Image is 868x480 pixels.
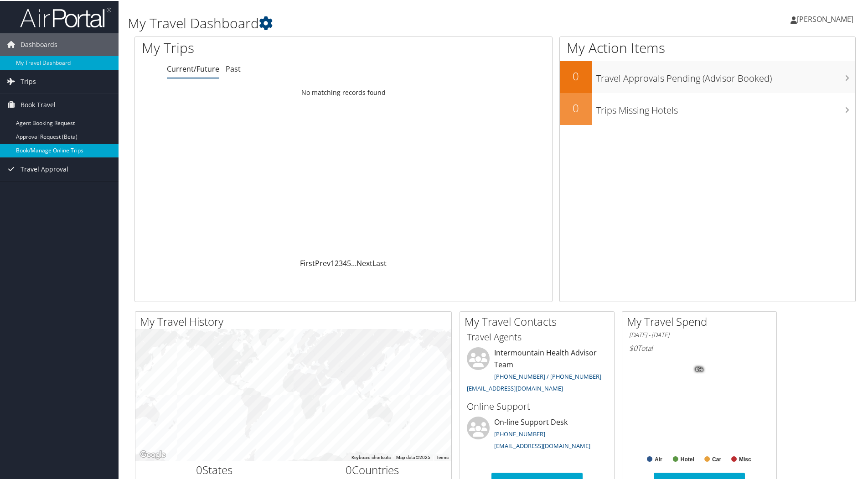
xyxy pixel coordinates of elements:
[300,257,315,267] a: First
[494,371,601,380] a: [PHONE_NUMBER] / [PHONE_NUMBER]
[560,37,855,57] h1: My Action Items
[347,257,351,267] a: 5
[712,455,721,462] text: Car
[629,330,770,339] h6: [DATE] - [DATE]
[138,448,168,460] a: Open this area in Google Maps (opens a new window)
[138,448,168,460] img: Google
[331,257,335,267] a: 1
[494,441,590,449] a: [EMAIL_ADDRESS][DOMAIN_NAME]
[627,313,776,329] h2: My Travel Spend
[596,99,855,116] h3: Trips Missing Hotels
[655,455,662,462] text: Air
[629,342,770,352] h6: Total
[560,68,592,83] h2: 0
[315,257,331,267] a: Prev
[396,454,430,459] span: Map data ©2025
[560,92,855,124] a: 0Trips Missing Hotels
[436,454,449,459] a: Terms (opens in new tab)
[21,69,36,92] span: Trips
[467,399,607,412] h3: Online Support
[696,366,703,371] tspan: 0%
[142,461,287,477] h2: States
[140,313,451,329] h2: My Travel History
[560,99,592,115] h2: 0
[790,5,863,32] a: [PERSON_NAME]
[351,257,356,267] span: …
[21,32,57,55] span: Dashboards
[226,63,241,73] a: Past
[300,461,445,477] h2: Countries
[629,342,637,352] span: $0
[21,93,56,115] span: Book Travel
[560,60,855,92] a: 0Travel Approvals Pending (Advisor Booked)
[596,67,855,84] h3: Travel Approvals Pending (Advisor Booked)
[467,383,563,391] a: [EMAIL_ADDRESS][DOMAIN_NAME]
[335,257,339,267] a: 2
[462,416,612,453] li: On-line Support Desk
[739,455,751,462] text: Misc
[343,257,347,267] a: 4
[135,83,552,100] td: No matching records found
[467,330,607,343] h3: Travel Agents
[21,157,68,180] span: Travel Approval
[462,346,612,395] li: Intermountain Health Advisor Team
[465,313,614,329] h2: My Travel Contacts
[797,13,853,23] span: [PERSON_NAME]
[339,257,343,267] a: 3
[372,257,387,267] a: Last
[128,13,618,32] h1: My Travel Dashboard
[351,454,391,460] button: Keyboard shortcuts
[20,6,111,27] img: airportal-logo.png
[167,63,219,73] a: Current/Future
[356,257,372,267] a: Next
[681,455,694,462] text: Hotel
[346,461,352,476] span: 0
[142,37,372,57] h1: My Trips
[494,429,545,437] a: [PHONE_NUMBER]
[196,461,202,476] span: 0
